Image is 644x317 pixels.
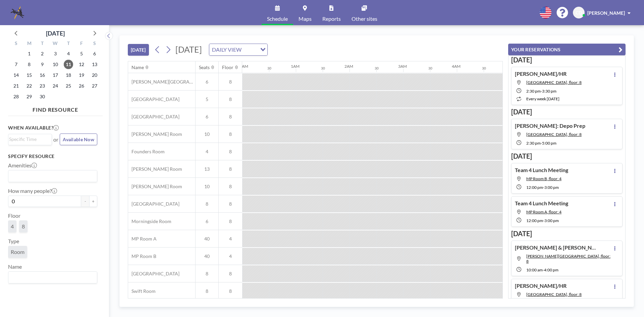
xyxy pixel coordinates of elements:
[128,236,157,242] span: MP Room A
[128,79,195,85] span: [PERSON_NAME][GEOGRAPHIC_DATA]
[8,162,37,169] label: Amenities
[196,183,218,190] span: 10
[576,10,582,16] span: CD
[196,96,218,102] span: 5
[128,96,179,102] span: [GEOGRAPHIC_DATA]
[219,271,242,277] span: 8
[526,209,561,214] span: MP Room A, floor: 4
[128,288,156,294] span: Swift Room
[24,81,34,91] span: Monday, September 22, 2025
[544,267,558,272] span: 4:00 PM
[544,218,559,223] span: 3:00 PM
[63,137,94,142] span: Available Now
[526,254,610,264] span: Ansley Room, floor: 8
[219,201,242,207] span: 8
[219,236,242,242] span: 4
[8,238,19,245] label: Type
[131,64,144,70] div: Name
[11,60,21,69] span: Sunday, September 7, 2025
[53,136,58,143] span: or
[543,185,544,190] span: -
[196,79,218,85] span: 6
[11,92,21,101] span: Sunday, September 28, 2025
[428,66,432,70] div: 30
[219,253,242,259] span: 4
[452,64,461,69] div: 4AM
[515,167,568,173] h4: Team 4 Lunch Meeting
[511,229,623,238] h3: [DATE]
[175,44,202,54] span: [DATE]
[219,79,242,85] span: 8
[211,45,243,54] span: DAILY VIEW
[541,141,542,146] span: -
[219,183,242,190] span: 8
[24,49,34,58] span: Monday, September 1, 2025
[128,166,182,172] span: [PERSON_NAME] Room
[526,96,559,101] span: every week [DATE]
[219,96,242,102] span: 8
[219,218,242,224] span: 8
[344,64,353,69] div: 2AM
[508,44,626,55] button: YOUR RESERVATIONS
[8,188,57,194] label: How many people?
[8,212,20,219] label: Floor
[128,201,179,207] span: [GEOGRAPHIC_DATA]
[9,172,93,180] input: Search for option
[199,64,210,70] div: Seats
[128,114,179,120] span: [GEOGRAPHIC_DATA]
[90,60,99,69] span: Saturday, September 13, 2025
[51,49,60,58] span: Wednesday, September 3, 2025
[49,40,62,48] div: W
[36,40,49,48] div: T
[209,44,267,55] div: Search for option
[526,89,541,94] span: 2:30 PM
[75,40,88,48] div: F
[128,218,171,224] span: Morningside Room
[23,40,36,48] div: M
[219,288,242,294] span: 8
[8,153,97,159] h3: Specify resource
[90,81,99,91] span: Saturday, September 27, 2025
[352,16,377,21] span: Other sites
[81,196,89,207] button: -
[8,170,97,182] div: Search for option
[51,81,60,91] span: Wednesday, September 24, 2025
[219,114,242,120] span: 8
[64,60,73,69] span: Thursday, September 11, 2025
[398,64,407,69] div: 3AM
[38,81,47,91] span: Tuesday, September 23, 2025
[8,263,22,270] label: Name
[128,149,165,155] span: Founders Room
[77,60,86,69] span: Friday, September 12, 2025
[511,152,623,160] h3: [DATE]
[526,267,543,272] span: 10:00 AM
[128,253,156,259] span: MP Room B
[196,114,218,120] span: 6
[90,49,99,58] span: Saturday, September 6, 2025
[196,201,218,207] span: 8
[511,108,623,116] h3: [DATE]
[543,267,544,272] span: -
[544,185,559,190] span: 3:00 PM
[22,223,25,230] span: 8
[128,44,149,56] button: [DATE]
[196,149,218,155] span: 4
[64,49,73,58] span: Thursday, September 4, 2025
[222,64,233,70] div: Floor
[526,185,543,190] span: 12:00 PM
[543,218,544,223] span: -
[526,141,541,146] span: 2:30 PM
[11,81,21,91] span: Sunday, September 21, 2025
[542,141,556,146] span: 5:00 PM
[267,66,271,70] div: 30
[46,29,65,38] div: [DATE]
[77,70,86,80] span: Friday, September 19, 2025
[8,134,52,144] div: Search for option
[11,223,14,230] span: 4
[219,131,242,137] span: 8
[244,45,256,54] input: Search for option
[526,132,582,137] span: West End Room, floor: 8
[51,70,60,80] span: Wednesday, September 17, 2025
[511,56,623,64] h3: [DATE]
[196,253,218,259] span: 40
